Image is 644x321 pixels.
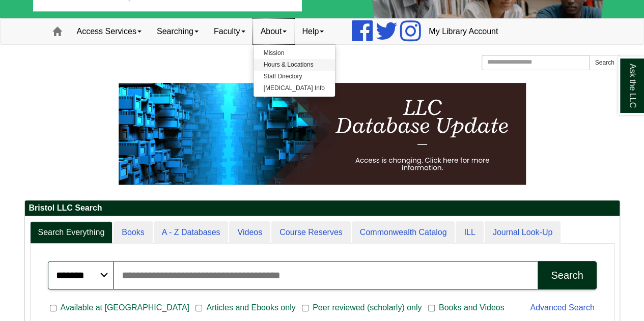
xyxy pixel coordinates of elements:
[253,19,295,44] a: About
[50,304,57,313] input: Available at [GEOGRAPHIC_DATA]
[254,71,335,82] a: Staff Directory
[25,200,620,216] h2: Bristol LLC Search
[254,47,335,59] a: Mission
[294,19,331,44] a: Help
[435,302,509,314] span: Books and Videos
[206,19,253,44] a: Faculty
[456,221,483,244] a: ILL
[538,261,596,289] button: Search
[202,302,299,314] span: Articles and Ebooks only
[271,221,351,244] a: Course Reserves
[589,55,620,70] button: Search
[421,19,506,44] a: My Library Account
[254,82,335,94] a: [MEDICAL_DATA] Info
[30,221,113,244] a: Search Everything
[352,221,455,244] a: Commonwealth Catalog
[309,302,426,314] span: Peer reviewed (scholarly) only
[69,19,149,44] a: Access Services
[530,303,594,312] a: Advanced Search
[195,304,202,313] input: Articles and Ebooks only
[551,270,583,281] div: Search
[302,304,309,313] input: Peer reviewed (scholarly) only
[154,221,229,244] a: A - Z Databases
[149,19,206,44] a: Searching
[229,221,270,244] a: Videos
[119,83,526,185] img: HTML tutorial
[428,304,435,313] input: Books and Videos
[254,59,335,71] a: Hours & Locations
[114,221,152,244] a: Books
[57,302,193,314] span: Available at [GEOGRAPHIC_DATA]
[485,221,561,244] a: Journal Look-Up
